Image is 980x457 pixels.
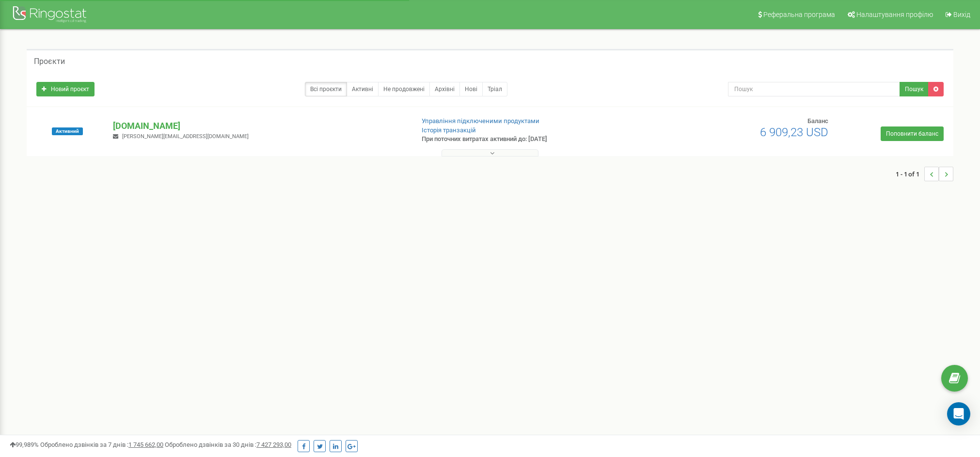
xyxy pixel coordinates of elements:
[36,82,95,96] a: Новий проєкт
[113,120,406,132] p: [DOMAIN_NAME]
[896,157,953,191] nav: ...
[856,11,933,18] span: Налаштування профілю
[422,126,476,134] a: Історія транзакцій
[34,57,65,66] h5: Проєкти
[10,441,39,448] span: 99,989%
[128,441,163,448] u: 1 745 662,00
[305,82,347,96] a: Всі проєкти
[953,11,970,18] span: Вихід
[422,135,638,144] p: При поточних витратах активний до: [DATE]
[165,441,291,448] span: Оброблено дзвінків за 30 днів :
[378,82,430,96] a: Не продовжені
[896,167,924,181] span: 1 - 1 of 1
[429,82,460,96] a: Архівні
[881,126,944,141] a: Поповнити баланс
[422,117,539,125] a: Управління підключеними продуктами
[52,127,83,135] span: Активний
[347,82,379,96] a: Активні
[40,441,163,448] span: Оброблено дзвінків за 7 днів :
[482,82,507,96] a: Тріал
[459,82,483,96] a: Нові
[807,117,828,125] span: Баланс
[760,126,828,139] span: 6 909,23 USD
[900,82,929,96] button: Пошук
[256,441,291,448] u: 7 427 293,00
[728,82,901,96] input: Пошук
[947,402,970,425] div: Open Intercom Messenger
[122,133,249,140] span: [PERSON_NAME][EMAIL_ADDRESS][DOMAIN_NAME]
[763,11,835,18] span: Реферальна програма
